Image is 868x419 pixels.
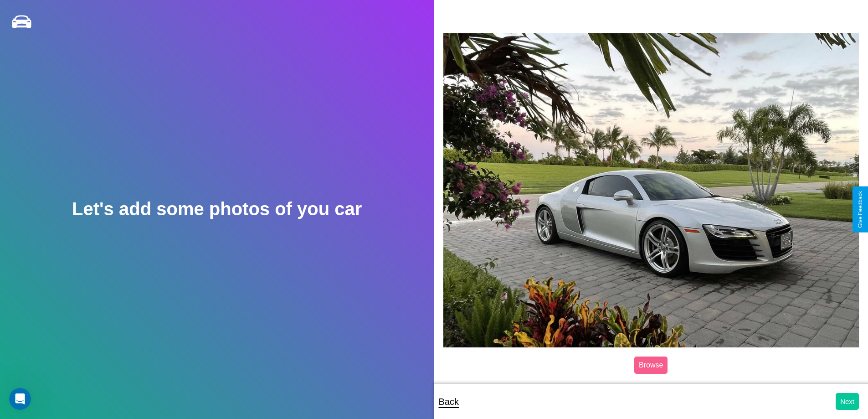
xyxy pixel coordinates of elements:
[439,393,459,410] p: Back
[634,357,668,374] label: Browse
[443,33,859,347] img: posted
[836,393,859,410] button: Next
[857,191,863,228] div: Give Feedback
[9,388,31,410] iframe: Intercom live chat
[72,199,362,219] h2: Let's add some photos of you car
